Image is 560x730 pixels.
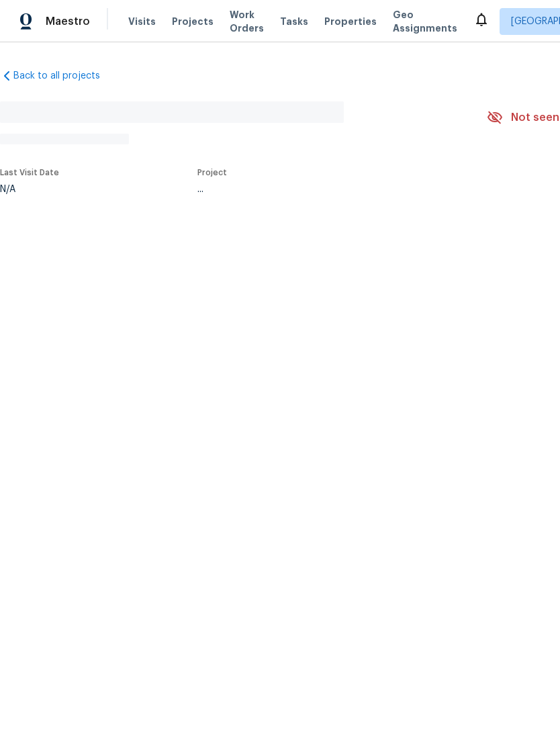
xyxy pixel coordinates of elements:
[230,8,264,35] span: Work Orders
[280,17,308,26] span: Tasks
[172,15,214,28] span: Projects
[324,15,377,28] span: Properties
[46,15,90,28] span: Maestro
[197,169,227,177] span: Project
[393,8,457,35] span: Geo Assignments
[197,185,455,194] div: ...
[128,15,156,28] span: Visits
